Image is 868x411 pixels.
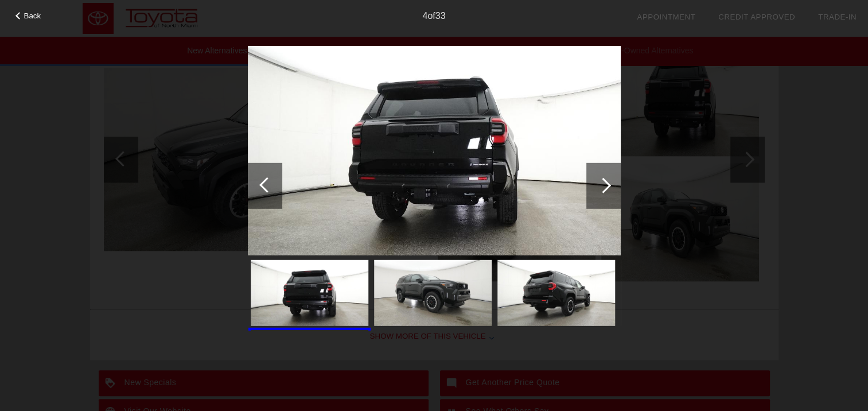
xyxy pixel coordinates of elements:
[251,260,368,326] img: 6c33b19f528a56dea4ad66f96f138e31.jpg
[497,260,615,326] img: 8569fccc28c06beba675dd34a0cce493.jpg
[637,13,695,21] a: Appointment
[374,260,492,326] img: b68a509608e8994d82fa35cd3ba43deb.jpg
[818,13,857,21] a: Trade-In
[718,13,795,21] a: Credit Approved
[248,45,621,255] img: 6c33b19f528a56dea4ad66f96f138e31.jpg
[24,11,41,20] span: Back
[422,11,427,21] span: 4
[435,11,446,21] span: 33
